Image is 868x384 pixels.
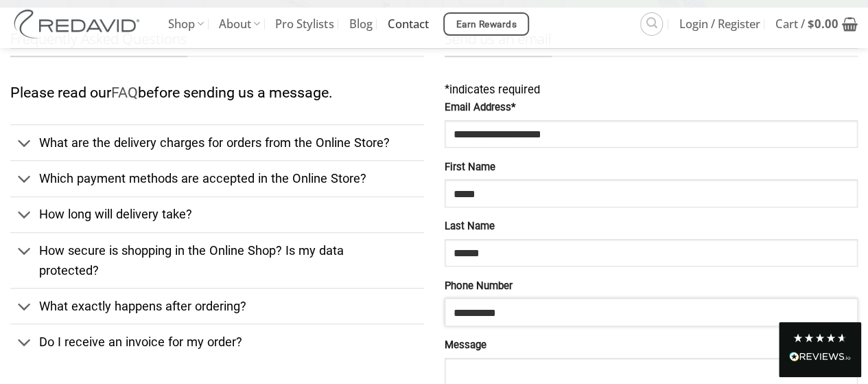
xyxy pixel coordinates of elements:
[10,292,38,322] button: Toggle
[39,171,366,185] span: Which payment methods are accepted in the Online Store?
[808,16,838,32] bdi: 0.00
[39,299,246,313] span: What exactly happens after ordering?
[789,349,851,367] div: Read All Reviews
[10,236,38,267] button: Toggle
[679,7,760,41] span: Login / Register
[39,243,344,278] span: How secure is shopping in the Online Shop? Is my data protected?
[39,207,192,221] span: How long will delivery take?
[445,218,858,235] label: Last Name
[640,12,663,35] a: Search
[10,10,148,38] img: REDAVID Salon Products | United States
[111,84,138,101] a: FAQ
[445,337,858,354] label: Message
[445,278,858,295] label: Phone Number
[445,100,858,116] label: Email Address
[10,128,38,159] button: Toggle
[10,328,38,359] button: Toggle
[10,201,38,231] button: Toggle
[10,324,424,359] a: Toggle Do I receive an invoice for my order?
[10,81,424,105] p: Please read our before sending us a message.
[456,17,517,32] span: Earn Rewards
[10,232,424,288] a: Toggle How secure is shopping in the Online Shop? Is my data protected?
[775,7,838,41] span: Cart /
[793,332,847,343] div: 4.8 Stars
[445,159,858,176] label: First Name
[10,288,424,324] a: Toggle What exactly happens after ordering?
[789,352,851,361] img: REVIEWS.io
[445,81,858,100] div: indicates required
[779,322,861,377] div: Read All Reviews
[443,12,529,36] a: Earn Rewards
[10,165,38,195] button: Toggle
[10,160,424,196] a: Toggle Which payment methods are accepted in the Online Store?
[39,135,390,150] span: What are the delivery charges for orders from the Online Store?
[10,196,424,232] a: Toggle How long will delivery take?
[808,16,814,32] span: $
[10,124,424,160] a: Toggle What are the delivery charges for orders from the Online Store?
[39,335,242,349] span: Do I receive an invoice for my order?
